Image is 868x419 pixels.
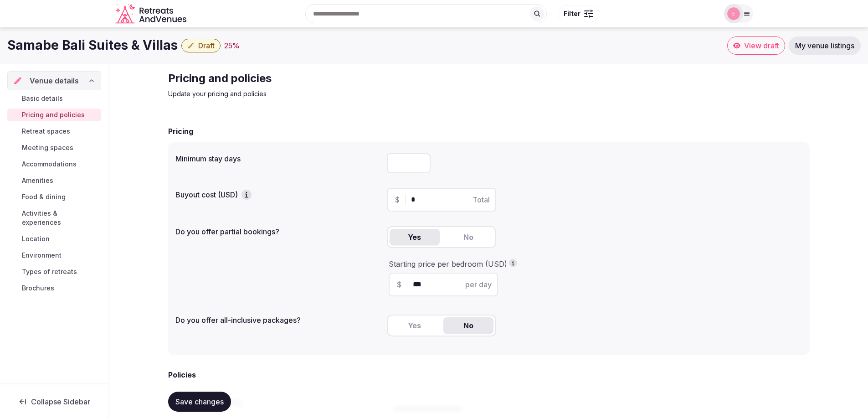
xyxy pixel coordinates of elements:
a: Visit the homepage [115,4,188,24]
button: Yes [390,229,440,245]
button: 25% [224,40,240,51]
span: Filter [564,9,580,18]
span: Total [473,194,490,205]
svg: Retreats and Venues company logo [115,4,188,24]
button: Filter [558,5,599,22]
button: No [443,229,493,245]
a: Basic details [7,92,101,105]
a: Food & dining [7,191,101,203]
span: Activities & experiences [22,209,98,227]
button: Collapse Sidebar [7,392,101,412]
span: Venue details [30,75,79,86]
button: Draft [181,39,221,52]
span: Meeting spaces [22,143,73,152]
button: Yes [390,317,440,334]
label: Do you offer all-inclusive packages? [175,316,380,324]
span: Draft [198,41,215,50]
h2: Pricing and policies [168,71,474,86]
img: events3 [727,7,740,20]
span: Amenities [22,176,53,185]
a: Environment [7,249,101,262]
label: Buyout cost (USD) [175,190,380,200]
a: Activities & experiences [7,207,101,229]
a: Meeting spaces [7,141,101,154]
span: Brochures [22,284,54,293]
span: Accommodations [22,160,77,169]
a: Pricing and policies [7,109,101,121]
span: Collapse Sidebar [31,397,90,406]
span: Location [22,234,50,243]
span: Environment [22,251,62,260]
a: Amenities [7,174,101,187]
label: Do you offer partial bookings? [175,228,380,235]
label: Minimum stay days [175,155,380,162]
span: Types of retreats [22,267,77,276]
span: Retreat spaces [22,127,70,136]
a: Brochures [7,282,101,295]
span: Save changes [175,397,224,406]
button: Buyout cost (USD) [241,190,252,200]
span: Pricing and policies [22,110,85,119]
a: Location [7,233,101,245]
span: My venue listings [795,41,854,50]
span: Basic details [22,94,63,103]
span: View draft [744,41,779,50]
div: Starting price per bedroom (USD) [389,259,801,269]
h2: Policies [168,369,196,380]
a: Retreat spaces [7,125,101,138]
span: Food & dining [22,192,66,202]
a: View draft [727,36,785,55]
button: No [443,317,493,334]
h2: Pricing [168,126,193,137]
h1: Samabe Bali Suites & Villas [7,36,178,54]
div: 25 % [224,40,240,51]
button: Save changes [168,392,231,412]
a: Types of retreats [7,265,101,278]
p: Update your pricing and policies [168,89,474,98]
a: Accommodations [7,158,101,171]
span: per day [465,279,492,290]
span: $ [395,194,400,205]
a: My venue listings [789,36,861,55]
span: $ [397,279,401,290]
